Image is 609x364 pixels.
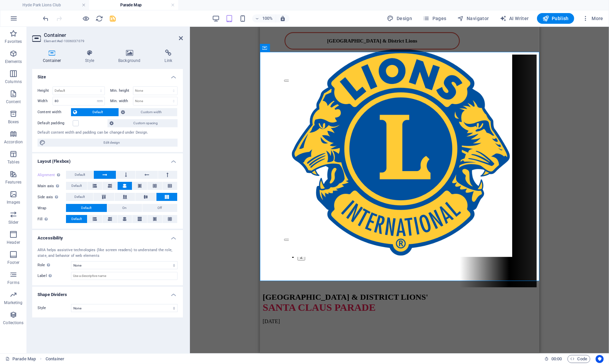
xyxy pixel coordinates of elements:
[5,59,22,64] p: Elements
[567,355,590,363] button: Code
[457,15,489,22] span: Navigator
[109,14,117,22] button: save
[38,272,71,280] label: Label
[7,260,19,265] p: Footer
[79,108,117,116] span: Default
[109,15,117,22] i: Save (Ctrl+S)
[280,15,286,21] i: On resize automatically adjust zoom level to fit chosen device.
[542,15,569,22] span: Publish
[596,355,604,363] button: Usercentrics
[66,182,87,190] button: Default
[127,108,175,116] span: Custom width
[38,171,66,179] label: Alignment
[6,99,21,104] p: Content
[385,13,415,24] div: Design (Ctrl+Alt+Y)
[32,153,183,165] h4: Layout (Flexbox)
[38,182,66,190] label: Main axis
[38,247,178,259] div: ARIA helps assistive technologies (like screen readers) to understand the role, state, and behavi...
[81,204,92,212] span: Default
[423,15,446,22] span: Pages
[8,119,19,125] p: Boxes
[71,215,82,223] span: Default
[158,204,162,212] span: Off
[95,14,104,22] button: reload
[119,108,177,116] button: Custom width
[108,119,178,127] button: Custom spacing
[66,193,93,201] button: Default
[4,300,22,305] p: Marketing
[252,14,276,22] button: 100%
[5,179,21,185] p: Features
[46,355,64,363] span: Click to select. Double-click to edit
[38,261,52,269] span: Role
[385,13,415,24] button: Design
[537,13,574,24] button: Publish
[32,230,183,242] h4: Accessibility
[38,130,178,136] div: Default content width and padding can be changed under Design.
[48,139,176,147] span: Edit design
[500,15,529,22] span: AI Writer
[570,355,587,363] span: Code
[89,1,178,9] h4: Parade Map
[66,215,87,223] button: Default
[123,204,127,212] span: On
[110,99,133,103] label: Min. width
[96,15,104,22] i: Reload page
[7,240,20,245] p: Header
[38,193,66,201] label: Side axis
[66,171,93,179] button: Default
[455,13,492,24] button: Navigator
[38,204,66,212] label: Wrap
[544,355,562,363] h6: Session time
[38,99,53,103] label: Width
[71,108,119,116] button: Default
[551,355,562,363] span: 00 00
[46,355,64,363] nav: breadcrumb
[71,182,82,190] span: Default
[44,32,183,38] h2: Container
[580,13,606,24] button: More
[42,15,50,22] i: Undo: Unknown action (Ctrl+Z)
[5,39,22,44] p: Favorites
[74,193,85,201] span: Default
[5,355,36,363] a: Click to cancel selection. Double-click to open Pages
[556,356,557,361] span: :
[42,14,50,22] button: undo
[7,159,19,165] p: Tables
[110,89,133,92] label: Min. height
[3,320,23,325] p: Collections
[108,50,154,64] h4: Background
[387,15,412,22] span: Design
[5,79,22,84] p: Columns
[420,13,449,24] button: Pages
[7,280,19,285] p: Forms
[75,171,85,179] span: Default
[38,108,71,116] label: Content width
[44,38,170,44] h3: Element #ed-1006037079
[66,204,107,212] button: Default
[582,15,603,22] span: More
[74,50,108,64] h4: Style
[142,204,177,212] button: Off
[154,50,183,64] h4: Link
[38,89,53,92] label: Height
[32,50,74,64] h4: Container
[116,119,176,127] span: Custom spacing
[262,14,273,22] h6: 100%
[32,287,183,299] h4: Shape Dividers
[32,69,183,81] h4: Size
[38,139,178,147] button: Edit design
[7,200,20,205] p: Images
[107,204,142,212] button: On
[8,220,19,225] p: Slider
[38,119,73,127] label: Default padding
[497,13,532,24] button: AI Writer
[4,139,23,145] p: Accordion
[38,215,66,223] label: Fill
[71,272,178,280] input: Use a descriptive name
[38,306,46,310] span: Style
